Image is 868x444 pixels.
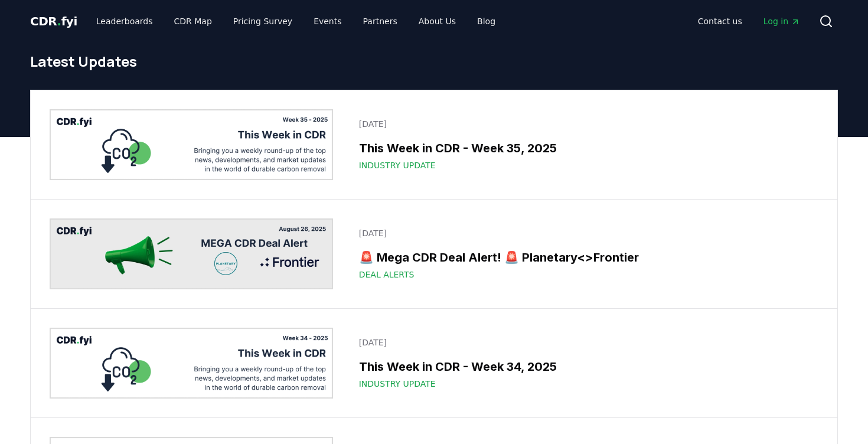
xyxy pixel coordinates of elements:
[409,11,465,32] a: About Us
[359,227,811,239] p: [DATE]
[352,329,818,397] a: [DATE]This Week in CDR - Week 34, 2025Industry Update
[359,378,436,390] span: Industry Update
[754,11,810,32] a: Log in
[30,52,838,71] h1: Latest Updates
[359,118,811,130] p: [DATE]
[352,111,818,178] a: [DATE]This Week in CDR - Week 35, 2025Industry Update
[165,11,221,32] a: CDR Map
[468,11,505,32] a: Blog
[359,249,811,266] h3: 🚨 Mega CDR Deal Alert! 🚨 Planetary<>Frontier
[359,139,811,157] h3: This Week in CDR - Week 35, 2025
[87,11,505,32] nav: Main
[30,13,77,30] a: CDR.fyi
[359,159,436,171] span: Industry Update
[688,11,752,32] a: Contact us
[359,337,811,348] p: [DATE]
[224,11,302,32] a: Pricing Survey
[50,218,333,289] img: 🚨 Mega CDR Deal Alert! 🚨 Planetary<>Frontier blog post image
[763,15,800,27] span: Log in
[359,269,415,280] span: Deal Alerts
[359,358,811,376] h3: This Week in CDR - Week 34, 2025
[57,14,61,28] span: .
[87,11,162,32] a: Leaderboards
[50,109,333,180] img: This Week in CDR - Week 35, 2025 blog post image
[50,328,333,399] img: This Week in CDR - Week 34, 2025 blog post image
[352,220,818,288] a: [DATE]🚨 Mega CDR Deal Alert! 🚨 Planetary<>FrontierDeal Alerts
[688,11,810,32] nav: Main
[354,11,407,32] a: Partners
[30,14,77,28] span: CDR fyi
[304,11,351,32] a: Events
